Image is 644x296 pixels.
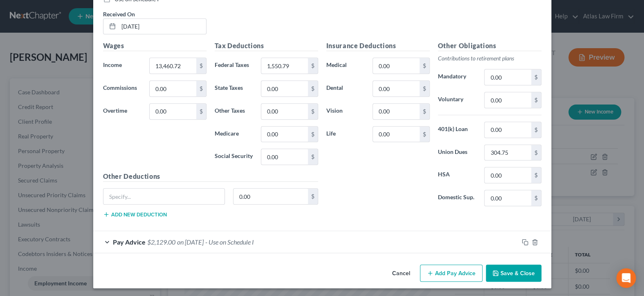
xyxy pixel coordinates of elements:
label: Other Taxes [211,103,257,120]
input: 0.00 [373,58,419,73]
h5: Wages [103,41,206,51]
input: 0.00 [150,58,196,73]
div: Open Intercom Messenger [616,268,636,288]
input: 0.00 [485,167,531,183]
h5: Other Obligations [438,41,541,51]
input: Specify... [103,189,225,204]
input: 0.00 [233,189,308,204]
button: Add Pay Advice [420,265,482,282]
label: Federal Taxes [211,58,257,74]
input: 0.00 [373,104,419,119]
input: MM/DD/YYYY [119,19,206,34]
div: $ [531,122,541,138]
div: $ [531,145,541,160]
span: on [DATE] [177,238,204,246]
label: Overtime [99,103,146,120]
label: HSA [434,167,480,183]
div: $ [308,81,318,96]
h5: Other Deductions [103,171,318,182]
input: 0.00 [485,69,531,85]
input: 0.00 [485,92,531,108]
label: Voluntary [434,92,480,108]
h5: Insurance Deductions [326,41,430,51]
span: Received On [103,11,135,18]
div: $ [196,58,206,73]
h5: Tax Deductions [215,41,318,51]
input: 0.00 [150,81,196,96]
label: Vision [322,103,369,120]
input: 0.00 [485,145,531,160]
label: Domestic Sup. [434,190,480,206]
label: Medical [322,58,369,74]
label: Dental [322,80,369,97]
input: 0.00 [373,127,419,142]
input: 0.00 [261,149,307,165]
input: 0.00 [373,81,419,96]
div: $ [196,104,206,119]
div: $ [308,127,318,142]
div: $ [420,127,429,142]
label: State Taxes [211,80,257,97]
input: 0.00 [485,190,531,206]
input: 0.00 [261,58,307,73]
div: $ [308,104,318,119]
input: 0.00 [261,104,307,119]
div: $ [420,81,429,96]
label: 401(k) Loan [434,122,480,138]
button: Add new deduction [103,211,167,218]
div: $ [420,104,429,119]
button: Cancel [386,265,417,282]
input: 0.00 [150,104,196,119]
div: $ [531,167,541,183]
input: 0.00 [261,127,307,142]
span: Income [103,61,122,68]
label: Medicare [211,126,257,142]
span: Pay Advice [113,238,146,246]
div: $ [531,190,541,206]
label: Mandatory [434,69,480,85]
div: $ [196,81,206,96]
input: 0.00 [485,122,531,138]
label: Commissions [99,80,146,97]
label: Union Dues [434,145,480,161]
div: $ [531,92,541,108]
div: $ [308,58,318,73]
button: Save & Close [486,265,541,282]
label: Social Security [211,149,257,165]
div: $ [308,189,318,204]
label: Life [322,126,369,142]
span: $2,129.00 [147,238,175,246]
div: $ [420,58,429,73]
span: - Use on Schedule I [205,238,254,246]
div: $ [531,69,541,85]
div: $ [308,149,318,165]
input: 0.00 [261,81,307,96]
p: Contributions to retirement plans [438,54,541,62]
